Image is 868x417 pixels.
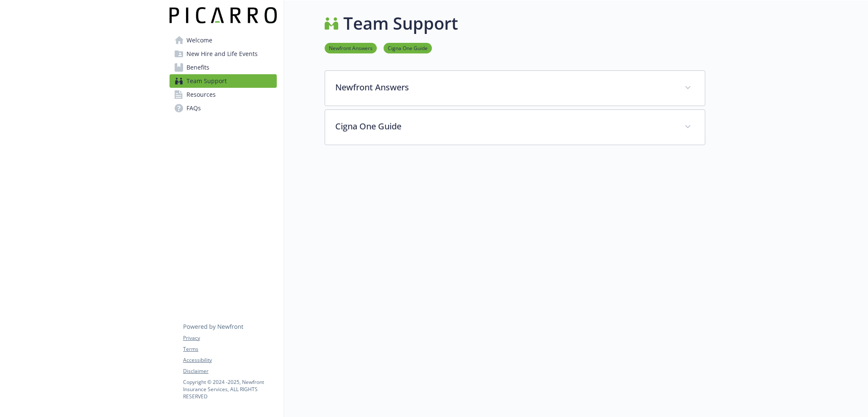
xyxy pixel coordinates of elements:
[183,356,276,364] a: Accessibility
[170,34,277,47] a: Welcome
[186,61,209,74] span: Benefits
[170,61,277,74] a: Benefits
[335,120,674,133] p: Cigna One Guide
[186,101,201,115] span: FAQs
[335,81,674,94] p: Newfront Answers
[384,44,432,52] a: Cigna One Guide
[170,47,277,61] a: New Hire and Life Events
[343,11,458,36] h1: Team Support
[186,74,227,88] span: Team Support
[170,101,277,115] a: FAQs
[183,378,276,400] p: Copyright © 2024 - 2025 , Newfront Insurance Services, ALL RIGHTS RESERVED
[325,110,705,145] div: Cigna One Guide
[170,88,277,101] a: Resources
[325,71,705,106] div: Newfront Answers
[183,367,276,375] a: Disclaimer
[186,88,216,101] span: Resources
[183,345,276,353] a: Terms
[183,334,276,342] a: Privacy
[170,74,277,88] a: Team Support
[186,47,258,61] span: New Hire and Life Events
[186,34,212,47] span: Welcome
[325,44,377,52] a: Newfront Answers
